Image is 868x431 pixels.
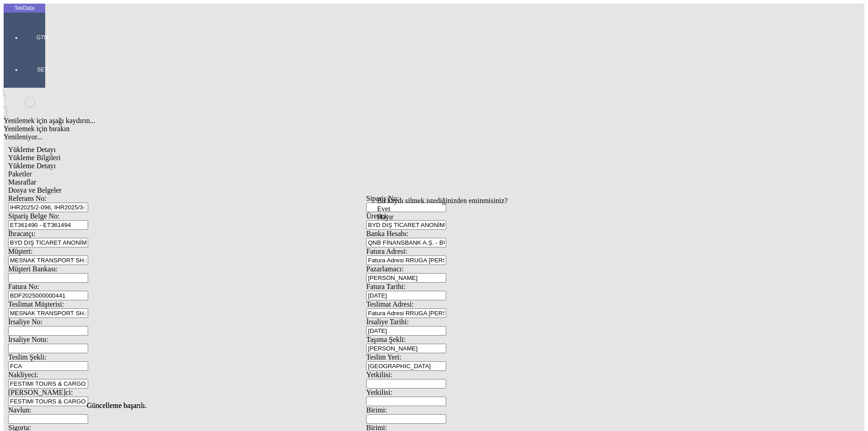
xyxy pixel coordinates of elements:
[366,371,392,379] span: Yetkilisi:
[8,170,32,178] span: Paketler
[4,133,729,141] div: Yenileniyor...
[8,146,56,153] span: Yükleme Detayı
[377,213,393,221] span: Hayır
[377,197,508,205] div: Bu kaydı silmek istediğinizden eminmisiniz?
[377,205,390,213] span: Evet
[8,336,48,343] span: İrsaliye Notu:
[366,247,407,255] span: Fatura Adresi:
[366,300,414,308] span: Teslimat Adresi:
[8,154,61,161] span: Yükleme Bilgileri
[8,371,38,379] span: Nakliyeci:
[8,406,32,414] span: Navlun:
[8,212,60,220] span: Sipariş Belge No:
[366,230,409,237] span: Banka Hesabı:
[8,186,61,194] span: Dosya ve Belgeler
[8,178,36,186] span: Masraflar
[366,353,401,361] span: Teslim Yeri:
[8,265,58,273] span: Müşteri Bankası:
[4,117,729,125] div: Yenilemek için aşağı kaydırın...
[366,388,392,396] span: Yetkilisi:
[8,230,35,237] span: İhracatçı:
[87,402,781,410] div: Güncelleme başarılı.
[366,265,404,273] span: Pazarlamacı:
[366,212,388,220] span: Üretici:
[8,194,47,202] span: Referans No:
[377,213,508,221] div: Hayır
[366,336,406,343] span: Taşıma Şekli:
[366,318,409,326] span: İrsaliye Tarihi:
[8,318,42,326] span: İrsaliye No:
[8,162,56,170] span: Yükleme Detayı
[4,125,729,133] div: Yenilemek için bırakın
[366,406,387,414] span: Birimi:
[8,283,39,290] span: Fatura No:
[8,300,64,308] span: Teslimat Müşterisi:
[377,205,508,213] div: Evet
[8,388,73,396] span: [PERSON_NAME]ci:
[366,283,406,290] span: Fatura Tarihi:
[366,194,399,202] span: Sipariş No:
[8,353,47,361] span: Teslim Şekli:
[29,66,56,73] span: SET
[8,247,33,255] span: Müşteri:
[29,34,56,41] span: GTM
